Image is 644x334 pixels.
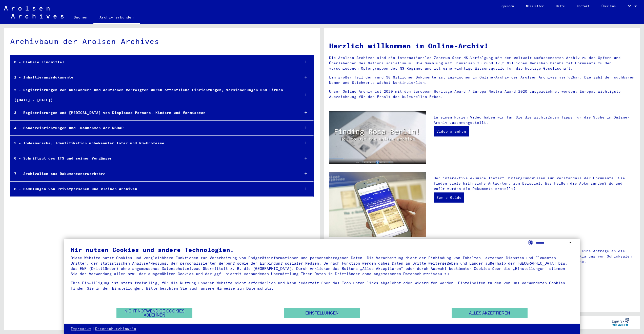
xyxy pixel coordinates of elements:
p: Die Arolsen Archives sind ein internationales Zentrum über NS-Verfolgung mit dem weltweit umfasse... [329,55,635,71]
img: yv_logo.png [611,316,630,328]
a: Video ansehen [434,126,469,136]
img: eguide.jpg [329,172,426,237]
button: Alles akzeptieren [452,308,528,318]
div: 1 - Inhaftierungsdokumente [10,72,296,82]
p: Unser Online-Archiv ist 2020 mit dem European Heritage Award / Europa Nostra Award 2020 ausgezeic... [329,89,635,100]
div: 6 - Schriftgut des ITS und seiner Vorgänger [10,153,296,163]
div: 3 - Registrierungen und [MEDICAL_DATA] von Displaced Persons, Kindern und Vermissten [10,108,296,118]
div: Ihre Einwilligung ist stets freiwillig, für die Nutzung unserer Website nicht erforderlich und ka... [71,280,573,291]
p: In einem kurzen Video haben wir für Sie die wichtigsten Tipps für die Suche im Online-Archiv zusa... [434,115,635,125]
div: 2 - Registrierungen von Ausländern und deutschen Verfolgten durch öffentliche Einrichtungen, Vers... [10,85,296,105]
p: Der interaktive e-Guide liefert Hintergrundwissen zum Verständnis der Dokumente. Sie finden viele... [434,175,635,191]
img: video.jpg [329,111,426,164]
div: 5 - Todesmärsche, Identifikation unbekannter Toter und NS-Prozesse [10,138,296,148]
a: Suchen [68,11,93,23]
select: Sprache auswählen [536,239,573,246]
div: 7 - Archivalien aus Dokumentenerwerb<br> [10,169,296,179]
div: 8 - Sammlungen von Privatpersonen und kleinen Archiven [10,184,296,194]
h1: Herzlich willkommen im Online-Archiv! [329,41,635,51]
div: Wir nutzen Cookies und andere Technologien. [71,247,573,253]
span: DE [628,5,633,8]
img: Arolsen_neg.svg [4,6,64,18]
div: Archivbaum der Arolsen Archives [10,36,314,47]
label: Sprache auswählen [528,240,533,245]
div: Diese Website nutzt Cookies und vergleichbare Funktionen zur Verarbeitung von Endgeräteinformatio... [71,255,573,277]
div: 0 - Globale Findmittel [10,57,296,67]
a: Datenschutzhinweis [95,326,136,331]
div: 4 - Sondereinrichtungen und -maßnahmen der NSDAP [10,123,296,133]
p: Ein großer Teil der rund 30 Millionen Dokumente ist inzwischen im Online-Archiv der Arolsen Archi... [329,75,635,85]
a: Archiv erkunden [93,11,140,24]
button: Nicht notwendige Cookies ablehnen [116,308,192,318]
button: Einstellungen [284,308,360,318]
a: Zum e-Guide [434,192,464,203]
a: Impressum [71,326,91,331]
